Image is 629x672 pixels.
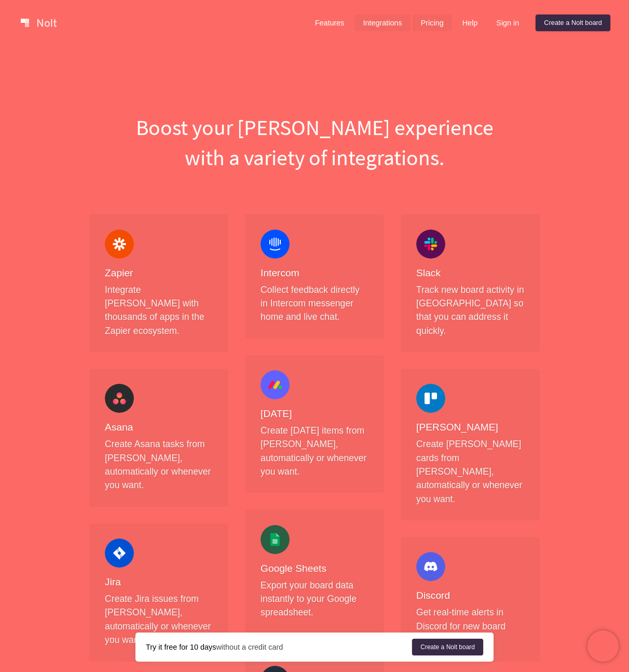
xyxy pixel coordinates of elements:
p: Create [PERSON_NAME] cards from [PERSON_NAME], automatically or whenever you want. [416,437,524,506]
a: Create a Nolt board [412,639,483,655]
h1: Boost your [PERSON_NAME] experience with a variety of integrations. [81,112,548,172]
h4: [DATE] [261,408,368,421]
p: Integrate [PERSON_NAME] with thousands of apps in the Zapier ecosystem. [105,283,213,338]
h4: Asana [105,421,213,434]
a: Help [454,15,486,31]
p: Track new board activity in [GEOGRAPHIC_DATA] so that you can address it quickly. [416,283,524,338]
a: Integrations [354,15,410,31]
a: Features [307,15,353,31]
iframe: Chatra live chat [587,630,619,662]
p: Collect feedback directly in Intercom messenger home and live chat. [261,283,368,324]
a: Pricing [413,15,452,31]
h4: Slack [416,267,524,280]
p: Create Jira issues from [PERSON_NAME], automatically or whenever you want. [105,592,213,647]
h4: [PERSON_NAME] [416,421,524,434]
div: without a credit card [146,642,412,652]
a: Create a Nolt board [536,15,610,31]
h4: Discord [416,589,524,602]
a: Sign in [488,15,527,31]
h4: Jira [105,576,213,589]
h4: Intercom [261,267,368,280]
strong: Try it free for 10 days [146,643,216,651]
h4: Google Sheets [261,562,368,575]
p: Create [DATE] items from [PERSON_NAME], automatically or whenever you want. [261,424,368,479]
p: Export your board data instantly to your Google spreadsheet. [261,579,368,620]
p: Create Asana tasks from [PERSON_NAME], automatically or whenever you want. [105,437,213,492]
h4: Zapier [105,267,213,280]
p: Get real-time alerts in Discord for new board activity. [416,606,524,647]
